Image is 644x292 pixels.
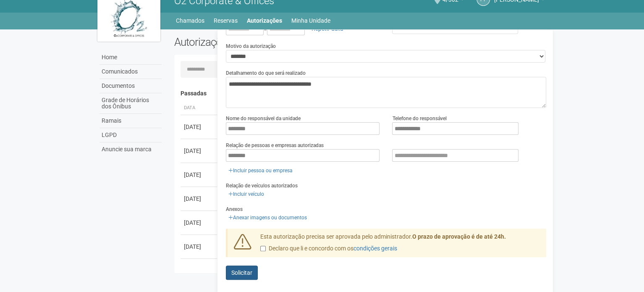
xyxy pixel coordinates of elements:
th: Data [181,101,218,115]
strong: O prazo de aprovação é de até 24h. [412,233,506,240]
label: Nome do responsável da unidade [226,115,301,122]
h4: Passadas [181,90,540,97]
label: Motivo da autorização [226,42,276,50]
label: Telefone do responsável [392,115,446,122]
div: Esta autorização precisa ser aprovada pelo administrador. [254,233,546,257]
label: Declaro que li e concordo com os [260,245,397,253]
a: Chamados [176,15,204,26]
input: Declaro que li e concordo com oscondições gerais [260,246,266,251]
label: Relação de veículos autorizados [226,182,298,189]
a: condições gerais [353,245,397,252]
a: Documentos [99,79,162,93]
a: Minha Unidade [291,15,330,26]
div: [DATE] [184,218,215,227]
a: Home [99,50,162,65]
a: Reservas [214,15,238,26]
a: Anexar imagens ou documentos [226,213,309,222]
a: Incluir pessoa ou empresa [226,166,295,175]
a: Anuncie sua marca [99,142,162,156]
div: [DATE] [184,123,215,131]
span: Solicitar [231,269,252,276]
a: LGPD [99,128,162,142]
div: [DATE] [184,147,215,155]
a: Grade de Horários dos Ônibus [99,93,162,114]
a: Autorizações [247,15,282,26]
label: Relação de pessoas e empresas autorizadas [226,142,324,149]
button: Solicitar [226,266,258,280]
div: [DATE] [184,242,215,251]
label: Anexos [226,205,243,213]
label: Detalhamento do que será realizado [226,69,306,77]
h2: Autorizações [174,36,354,48]
div: [DATE] [184,266,215,275]
a: Comunicados [99,65,162,79]
div: [DATE] [184,195,215,203]
div: [DATE] [184,171,215,179]
a: Ramais [99,114,162,128]
a: Incluir veículo [226,189,267,199]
